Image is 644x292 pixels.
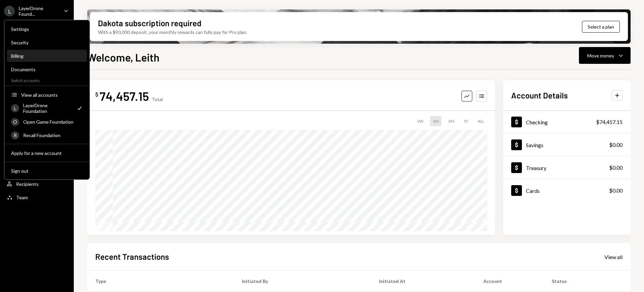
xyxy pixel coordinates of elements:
[87,270,234,292] th: Type
[526,187,540,194] div: Cards
[98,29,247,36] div: With a $90,000 deposit, your monthly rewards can fully pay for Pro plan.
[7,147,87,159] button: Apply for a new account
[7,129,87,141] a: RRecall Foundation
[21,92,83,98] div: View all accounts
[526,119,548,125] div: Checking
[23,119,83,125] div: Open Game Foundation
[23,102,72,114] div: LayerDrone Foundation
[16,195,28,200] div: Team
[11,67,83,72] div: Documents
[604,253,623,260] a: View all
[7,116,87,128] a: OOpen Game Foundation
[16,181,39,187] div: Recipients
[95,251,169,262] h2: Recent Transactions
[503,111,631,133] a: Checking$74,457.15
[11,118,19,126] div: O
[4,178,70,190] a: Recipients
[503,156,631,179] a: Treasury$0.00
[11,150,83,156] div: Apply for a new account
[7,36,87,48] a: Security
[7,89,87,101] button: View all accounts
[526,142,543,148] div: Savings
[11,53,83,59] div: Billing
[11,26,83,32] div: Settings
[503,133,631,156] a: Savings$0.00
[87,50,159,64] h1: Welcome, Leith
[609,141,623,149] div: $0.00
[7,23,87,35] a: Settings
[461,116,471,126] div: 1Y
[7,165,87,177] button: Sign out
[23,132,83,138] div: Recall Foundation
[475,116,487,126] div: ALL
[7,50,87,62] a: Billing
[371,270,475,292] th: Initiated At
[4,191,70,203] a: Team
[7,63,87,75] a: Documents
[503,179,631,202] a: Cards$0.00
[544,270,631,292] th: Status
[4,77,90,83] div: Switch accounts
[604,254,623,260] div: View all
[587,52,614,59] div: Move money
[11,168,83,174] div: Sign out
[4,6,15,16] div: L
[445,116,457,126] div: 3M
[19,5,58,17] div: LayerDrone Found...
[414,116,426,126] div: 1W
[511,90,568,101] h2: Account Details
[98,17,201,29] div: Dakota subscription required
[579,47,631,64] button: Move money
[609,186,623,195] div: $0.00
[100,88,149,103] div: 74,457.15
[609,164,623,172] div: $0.00
[234,270,371,292] th: Initiated By
[430,116,441,126] div: 1M
[596,118,623,126] div: $74,457.15
[95,91,98,98] div: $
[11,40,83,45] div: Security
[475,270,543,292] th: Account
[11,104,19,112] div: L
[11,131,19,139] div: R
[582,21,620,33] button: Select a plan
[152,96,163,102] div: Total
[526,165,546,171] div: Treasury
